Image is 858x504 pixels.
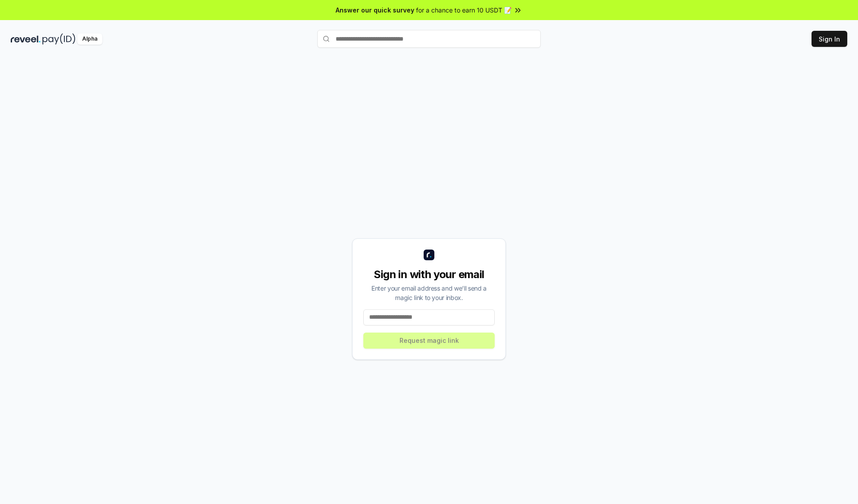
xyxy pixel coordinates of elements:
img: pay_id [42,33,76,45]
span: Answer our quick survey [336,5,414,15]
div: Enter your email address and we’ll send a magic link to your inbox. [363,283,495,302]
div: Sign in with your email [363,267,495,282]
img: reveel_dark [11,33,41,45]
img: logo_small [424,250,434,260]
span: for a chance to earn 10 USDT 📝 [416,5,512,15]
div: Alpha [77,33,102,45]
button: Sign In [812,31,847,47]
